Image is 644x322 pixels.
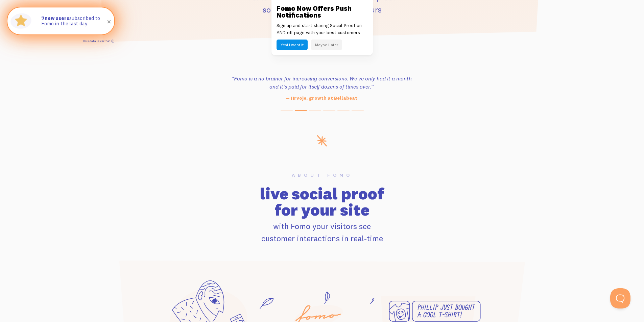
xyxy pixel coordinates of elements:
h6: About Fomo [110,173,534,177]
button: Yes! I want it [277,40,308,50]
h3: “Fomo is a no brainer for increasing conversions. We've only had it a month and it's paid for its... [229,74,414,91]
p: with Fomo your visitors see customer interactions in real-time [110,220,534,244]
h3: Fomo Now Offers Push Notifications [277,5,368,19]
h2: live social proof for your site [110,185,534,218]
p: — Hrvoje, growth at Bellabeat [229,95,414,102]
span: 7 [41,16,45,21]
a: This data is verified ⓘ [82,39,114,43]
strong: new users [41,15,69,21]
img: Fomo [9,9,33,33]
iframe: Help Scout Beacon - Open [610,288,630,308]
button: Maybe Later [311,40,342,50]
p: Sign up and start sharing Social Proof on AND off page with your best customers [277,22,368,36]
p: subscribed to Fomo in the last day. [41,16,108,27]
